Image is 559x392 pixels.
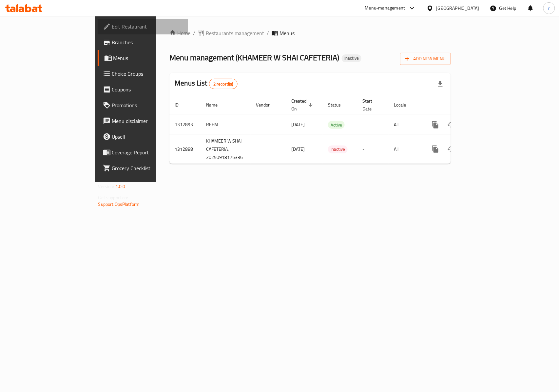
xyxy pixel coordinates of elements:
div: [GEOGRAPHIC_DATA] [436,5,479,12]
span: [DATE] [291,145,305,153]
a: Menu disclaimer [98,113,188,129]
a: Upsell [98,129,188,145]
span: r [548,5,550,12]
td: - [357,115,389,135]
nav: breadcrumb [169,29,451,37]
span: Inactive [328,146,348,153]
span: Add New Menu [405,55,446,63]
button: more [428,141,443,157]
a: Promotions [98,97,188,113]
span: Menu management ( KHAMEER W SHAI CAFETERIA ) [169,50,339,65]
span: Created On [291,97,315,113]
span: Restaurants management [206,29,264,37]
a: Menus [98,50,188,66]
span: Active [328,121,345,129]
th: Actions [422,95,496,115]
span: [DATE] [291,120,305,129]
h2: Menus List [175,78,237,89]
span: Coverage Report [112,148,183,156]
div: Inactive [328,146,348,153]
td: All [389,115,422,135]
div: Active [328,121,345,129]
span: Vendor [256,101,278,109]
a: Choice Groups [98,66,188,82]
a: Support.OpsPlatform [98,200,140,208]
span: Inactive [342,55,361,61]
span: Locale [394,101,414,109]
div: Inactive [342,54,361,62]
span: Menus [113,54,183,62]
a: Coverage Report [98,145,188,160]
span: Grocery Checklist [112,164,183,172]
span: Coupons [112,86,183,93]
a: Edit Restaurant [98,19,188,34]
td: REEM [201,115,251,135]
span: 1.0.0 [115,182,125,191]
td: - [357,135,389,164]
div: Export file [433,76,448,92]
a: Coupons [98,82,188,97]
button: Change Status [443,141,459,157]
td: All [389,135,422,164]
a: Restaurants management [198,29,264,37]
table: enhanced table [169,95,496,164]
a: Branches [98,34,188,50]
div: Menu-management [365,4,405,12]
span: Name [206,101,226,109]
span: Menu disclaimer [112,117,183,125]
span: Status [328,101,349,109]
span: Start Date [362,97,381,113]
li: / [193,29,195,37]
button: Change Status [443,117,459,133]
span: Promotions [112,101,183,109]
span: Edit Restaurant [112,23,183,30]
td: KHAMEER W SHAI CAFETERIA, 20250918175336 [201,135,251,164]
button: more [428,117,443,133]
span: ID [175,101,187,109]
span: Version: [98,182,114,191]
span: Upsell [112,133,183,141]
button: Add New Menu [400,53,451,65]
div: Total records count [209,79,238,89]
span: Choice Groups [112,70,183,78]
span: Branches [112,38,183,46]
span: Get support on: [98,193,128,202]
span: 2 record(s) [209,81,237,87]
span: Menus [279,29,295,37]
a: Grocery Checklist [98,160,188,176]
li: / [267,29,269,37]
